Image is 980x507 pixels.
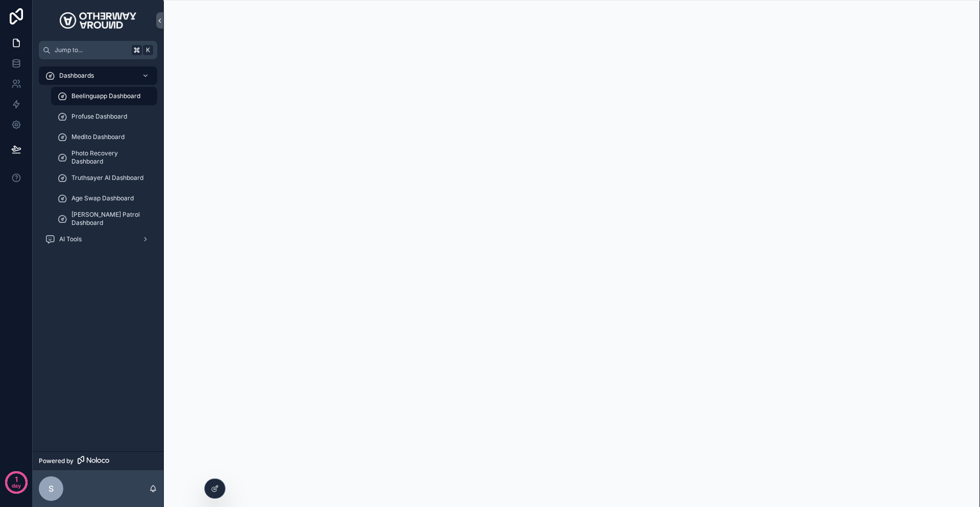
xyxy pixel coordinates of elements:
span: Beelinguapp Dashboard [71,92,140,100]
span: Powered by [39,457,73,465]
span: Dashboards [59,72,94,80]
span: [PERSON_NAME] Patrol Dashboard [71,211,147,227]
a: Photo Recovery Dashboard [51,148,157,167]
a: Medito Dashboard [51,128,157,146]
p: 1 [15,474,18,485]
span: Profuse Dashboard [71,112,127,121]
a: AI Tools [39,230,157,248]
a: Dashboards [39,66,157,85]
a: [PERSON_NAME] Patrol Dashboard [51,210,157,228]
a: Truthsayer AI Dashboard [51,169,157,187]
p: day [12,478,21,493]
span: AI Tools [59,235,82,243]
span: Photo Recovery Dashboard [71,149,147,166]
a: Powered by [33,451,163,470]
span: s [48,482,54,495]
span: Medito Dashboard [71,133,125,141]
a: Beelinguapp Dashboard [51,87,157,105]
img: App logo [60,12,136,29]
a: Age Swap Dashboard [51,189,157,208]
span: Jump to... [55,46,128,54]
a: Profuse Dashboard [51,107,157,126]
span: K [144,46,152,54]
div: scrollable content [33,59,163,262]
span: Truthsayer AI Dashboard [71,174,143,182]
button: Jump to...K [39,41,157,59]
span: Age Swap Dashboard [71,194,134,202]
